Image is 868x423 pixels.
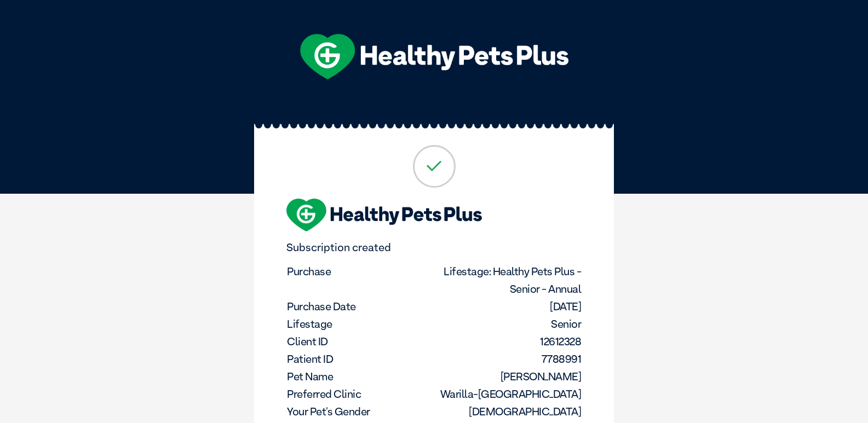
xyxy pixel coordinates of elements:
dd: 12612328 [435,333,582,350]
dt: Your pet's gender [287,403,433,420]
dt: Client ID [287,333,433,350]
dt: Patient ID [287,350,433,368]
dd: Warilla-[GEOGRAPHIC_DATA] [435,385,582,403]
dt: Lifestage [287,315,433,333]
p: Subscription created [286,241,582,254]
dt: Pet Name [287,368,433,385]
dt: Purchase [287,263,433,280]
dd: [PERSON_NAME] [435,368,582,385]
dd: Lifestage: Healthy Pets Plus - Senior - Annual [435,263,582,298]
dd: Senior [435,315,582,333]
img: hpp-logo [286,199,482,231]
dt: Purchase Date [287,298,433,315]
dd: [DEMOGRAPHIC_DATA] [435,403,582,420]
dt: Preferred Clinic [287,385,433,403]
dd: [DATE] [435,298,582,315]
dd: 7788991 [435,350,582,368]
img: hpp-logo-landscape-green-white.png [300,34,568,79]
